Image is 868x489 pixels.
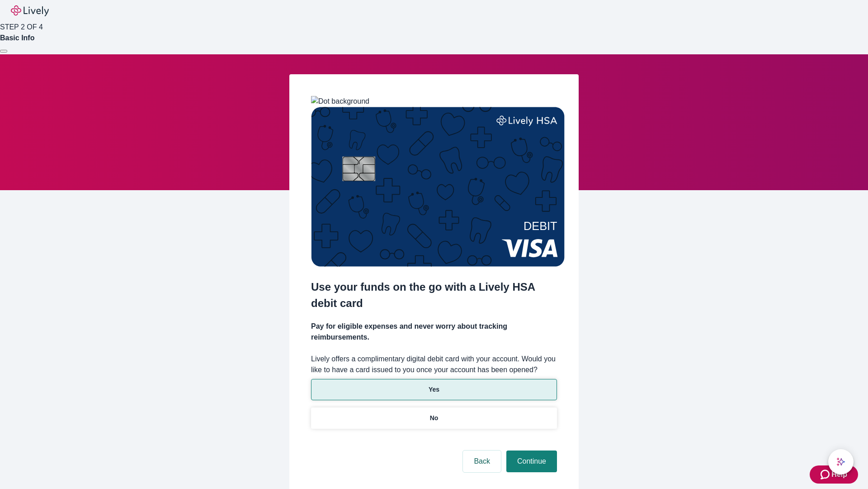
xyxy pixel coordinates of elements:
[311,96,369,107] img: Dot background
[311,354,557,375] label: Lively offers a complimentary digital debit card with your account. Would you like to have a card...
[463,451,501,472] button: Back
[11,5,49,16] img: Lively
[311,107,565,267] img: Debit card
[506,451,557,472] button: Continue
[836,457,845,466] svg: Lively AI Assistant
[429,385,439,394] p: Yes
[821,469,831,480] svg: Zendesk support icon
[828,449,854,475] button: chat
[311,407,557,429] button: No
[810,465,858,484] button: Zendesk support iconHelp
[311,279,557,312] h2: Use your funds on the go with a Lively HSA debit card
[430,413,439,423] p: No
[311,379,557,400] button: Yes
[311,321,557,343] h4: Pay for eligible expenses and never worry about tracking reimbursements.
[831,469,847,480] span: Help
